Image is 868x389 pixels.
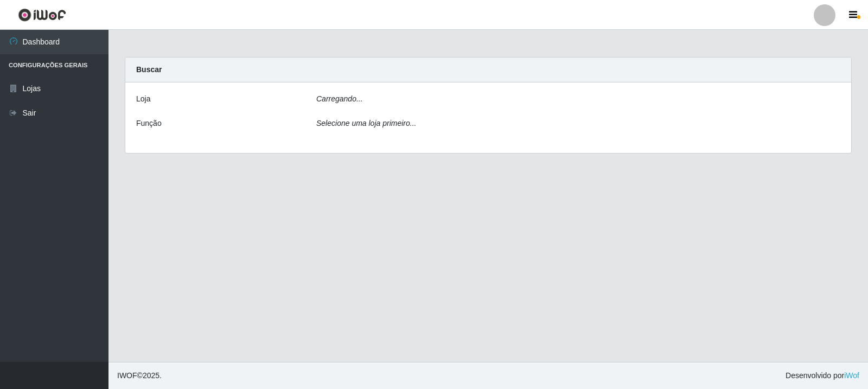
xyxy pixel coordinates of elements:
[117,370,162,381] span: © 2025 .
[136,118,162,129] label: Função
[844,371,859,380] a: iWof
[18,8,66,22] img: CoreUI Logo
[136,65,162,74] strong: Buscar
[316,94,363,103] i: Carregando...
[786,370,859,381] span: Desenvolvido por
[136,93,150,105] label: Loja
[117,371,137,380] span: IWOF
[316,119,416,127] i: Selecione uma loja primeiro...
